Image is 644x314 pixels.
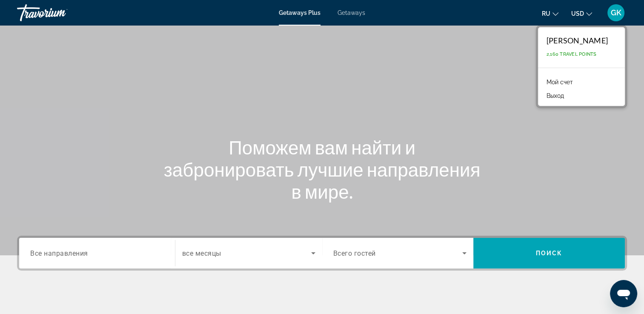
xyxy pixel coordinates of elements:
button: User Menu [605,4,627,22]
button: Change language [542,7,558,20]
span: все месяцы [182,249,221,257]
input: Select destination [30,248,164,259]
h1: Поможем вам найти и забронировать лучшие направления в мире. [163,136,482,203]
div: Search widget [19,238,625,268]
span: USD [571,10,584,17]
button: Выход [542,90,568,101]
a: Getaways [338,9,365,16]
div: [PERSON_NAME] [547,36,608,45]
a: Getaways Plus [279,9,321,16]
button: Search [473,238,625,268]
span: Поиск [536,250,563,257]
button: Change currency [571,7,592,20]
iframe: Кнопка запуска окна обмена сообщениями [610,280,637,307]
span: Все направления [30,249,88,257]
span: Всего гостей [333,249,376,257]
a: Travorium [17,2,102,24]
a: Мой счет [542,77,577,88]
span: GK [611,9,621,17]
span: 2,160 Travel Points [547,51,597,57]
span: ru [542,10,550,17]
